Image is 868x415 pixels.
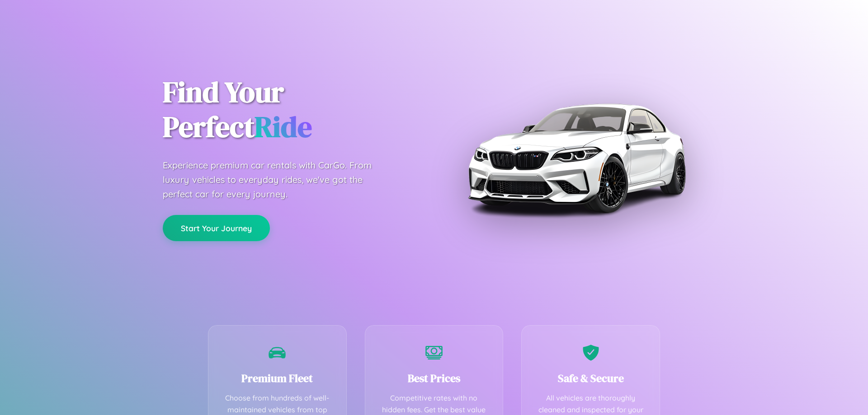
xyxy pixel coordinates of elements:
[163,215,270,241] button: Start Your Journey
[379,371,490,386] h3: Best Prices
[463,45,689,271] img: Premium BMW car rental vehicle
[255,107,312,146] span: Ride
[535,371,646,386] h3: Safe & Secure
[163,158,389,201] p: Experience premium car rentals with CarGo. From luxury vehicles to everyday rides, we've got the ...
[163,75,420,145] h1: Find Your Perfect
[222,371,333,386] h3: Premium Fleet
